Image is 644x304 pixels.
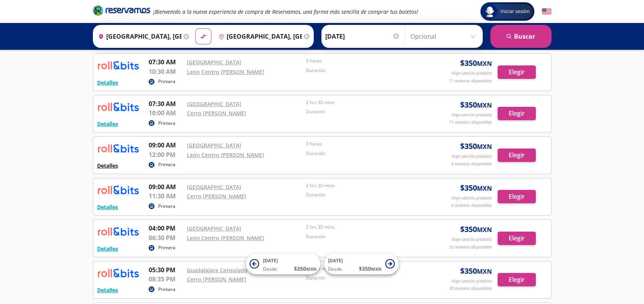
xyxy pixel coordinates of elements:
p: 08:35 PM [149,275,183,284]
p: Primera [158,286,175,293]
button: [DATE]Desde:$350MXN [324,253,399,275]
p: Viaje sencillo p/adulto [451,112,492,118]
a: [GEOGRAPHIC_DATA] [187,183,241,191]
p: 05:30 PM [149,265,183,275]
p: 09:00 AM [149,182,183,191]
p: 30 asientos disponibles [449,285,492,292]
a: [GEOGRAPHIC_DATA] [187,59,241,66]
img: RESERVAMOS [97,224,139,239]
p: 2 hrs 30 mins [306,182,421,189]
p: 12:00 PM [149,150,183,159]
span: $ 350 [460,141,492,152]
p: 6 asientos disponibles [451,202,492,209]
a: Guadalajara Consulado [187,266,248,274]
button: Elegir [498,65,536,79]
p: 32 asientos disponibles [449,244,492,250]
p: Viaje sencillo p/adulto [451,153,492,160]
button: Elegir [498,149,536,162]
p: 2 hrs 30 mins [306,99,421,106]
p: Primera [158,120,175,127]
input: Buscar Origen [95,27,182,46]
a: Cerro [PERSON_NAME] [187,193,246,200]
a: León Centro [PERSON_NAME] [187,151,264,159]
p: Viaje sencillo p/adulto [451,236,492,243]
span: $ 350 [460,224,492,235]
a: Brand Logo [93,5,150,18]
em: ¡Bienvenido a la nueva experiencia de compra de Reservamos, una forma más sencilla de comprar tus... [153,8,418,15]
img: RESERVAMOS [97,57,139,73]
a: [GEOGRAPHIC_DATA] [187,100,241,108]
small: MXN [477,267,492,276]
p: 2 hrs 30 mins [306,224,421,230]
button: Detalles [97,162,118,170]
p: 04:00 PM [149,224,183,233]
a: Cerro [PERSON_NAME] [187,110,246,117]
p: Duración [306,67,421,74]
p: Duración [306,275,421,281]
p: Primera [158,244,175,251]
button: Detalles [97,245,118,253]
a: León Centro [PERSON_NAME] [187,68,264,75]
span: [DATE] [328,257,343,264]
i: Brand Logo [93,5,150,16]
small: MXN [477,184,492,193]
span: $ 350 [460,57,492,69]
a: León Centro [PERSON_NAME] [187,234,264,242]
a: Cerro [PERSON_NAME] [187,276,246,283]
button: Detalles [97,120,118,128]
span: $ 350 [294,265,316,273]
button: Detalles [97,286,118,294]
p: 3 horas [306,57,421,64]
p: Viaje sencillo p/adulto [451,70,492,77]
p: 10:00 AM [149,108,183,118]
span: Iniciar sesión [497,8,533,15]
p: Duración [306,191,421,198]
p: 11 asientos disponibles [449,78,492,84]
p: 6 asientos disponibles [451,161,492,167]
a: [GEOGRAPHIC_DATA] [187,225,241,232]
span: Desde: [328,266,343,273]
p: Duración [306,150,421,157]
button: Elegir [498,190,536,203]
button: Elegir [498,232,536,245]
img: RESERVAMOS [97,99,139,114]
p: Primera [158,78,175,85]
a: [GEOGRAPHIC_DATA] [187,142,241,149]
input: Buscar Destino [216,27,302,46]
small: MXN [477,142,492,151]
p: 09:00 AM [149,141,183,150]
p: Viaje sencillo p/adulto [451,195,492,201]
span: $ 350 [359,265,381,273]
button: Buscar [490,25,552,48]
button: Detalles [97,203,118,211]
button: English [542,7,552,16]
img: RESERVAMOS [97,141,139,156]
button: Detalles [97,78,118,87]
p: Duración [306,108,421,115]
button: [DATE]Desde:$350MXN [246,253,320,275]
p: 11:30 AM [149,191,183,201]
button: Elegir [498,107,536,120]
img: RESERVAMOS [97,182,139,198]
input: Elegir Fecha [325,27,400,46]
p: 11 asientos disponibles [449,119,492,126]
small: MXN [477,101,492,110]
span: Desde: [263,266,278,273]
small: MXN [371,266,381,272]
p: 07:30 AM [149,57,183,67]
button: Elegir [498,273,536,286]
span: [DATE] [263,257,278,264]
span: $ 350 [460,265,492,277]
span: $ 350 [460,182,492,194]
span: $ 350 [460,99,492,111]
p: 3 horas [306,141,421,147]
p: Primera [158,161,175,168]
p: 06:30 PM [149,233,183,242]
small: MXN [477,59,492,68]
input: Opcional [410,27,479,46]
small: MXN [477,226,492,234]
p: Viaje sencillo p/adulto [451,278,492,284]
img: RESERVAMOS [97,265,139,281]
p: 07:30 AM [149,99,183,108]
p: Primera [158,203,175,210]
